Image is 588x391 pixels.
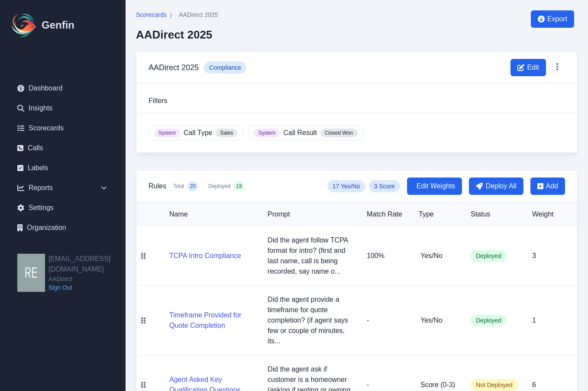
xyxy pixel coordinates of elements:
h1: Genfin [42,18,74,32]
span: Closed Won [320,129,357,137]
span: Call Result [283,128,317,138]
span: Edit [527,62,539,73]
h5: Score [420,380,457,390]
a: Dashboard [10,80,115,97]
h2: [EMAIL_ADDRESS][DOMAIN_NAME] [48,254,126,275]
a: Sign Out [48,283,126,292]
a: Calls [10,139,115,157]
button: Export [531,10,574,28]
span: Scorecards [136,10,167,19]
span: Export [547,14,567,24]
p: 100% [367,251,405,261]
p: - [367,315,405,326]
span: 1 [532,317,536,324]
span: Add [546,181,558,191]
span: Edit Weights [417,181,456,191]
a: Scorecards [136,10,167,21]
th: Type [412,202,464,226]
a: Settings [10,199,115,217]
span: Deploy All [485,181,516,191]
a: Organization [10,219,115,236]
span: 3 Score [369,180,400,192]
button: Timeframe Provided for Quote Completion [169,310,254,331]
h3: Filters [149,96,565,106]
h3: Rules [149,181,166,191]
th: Prompt [261,202,360,226]
th: Status [464,202,525,226]
a: Labels [10,159,115,177]
span: Deployed [471,314,507,326]
a: Scorecards [10,120,115,137]
span: ( 0 - 3 ) [439,381,455,388]
p: - [367,380,405,390]
span: Deployed [208,183,230,190]
span: 17 Yes/No [327,180,365,192]
h2: AADirect 2025 [136,28,218,41]
h5: Yes/No [420,251,457,261]
span: 6 [532,381,536,388]
div: Reports [10,179,115,197]
th: Name [150,202,261,226]
span: AADirect 2025 [179,10,218,19]
th: Match Rate [360,202,412,226]
img: Logo [10,11,38,39]
span: System [154,129,180,137]
button: TCPA Intro Compliance [169,251,241,261]
span: Sales [216,129,237,137]
th: Weight [525,202,577,226]
p: Did the agent provide a timeframe for quote completion? (if agent says few or couple of minutes, ... [268,294,353,346]
img: resqueda@aadirect.com [17,254,45,292]
h5: Yes/No [420,315,457,326]
span: 19 [236,183,242,190]
span: Deployed [471,250,507,262]
span: Total [173,183,184,190]
span: System [254,129,280,137]
a: Timeframe Provided for Quote Completion [169,322,254,329]
span: AADirect [48,275,126,283]
button: Deploy All [469,178,523,195]
span: Call Type [184,128,212,138]
p: Did the agent follow TCPA format for intro? (first and last name, call is being recorded, say nam... [268,235,353,277]
a: TCPA Intro Compliance [169,252,241,259]
button: Edit Weights [407,178,462,195]
button: Add [530,178,565,195]
span: 20 [190,183,196,190]
span: 3 [532,252,536,259]
span: / [170,11,172,21]
a: Insights [10,100,115,117]
span: Compliance [204,61,246,74]
span: Not Deployed [471,379,518,391]
button: Edit [510,59,546,76]
h3: AADirect 2025 [149,61,199,74]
